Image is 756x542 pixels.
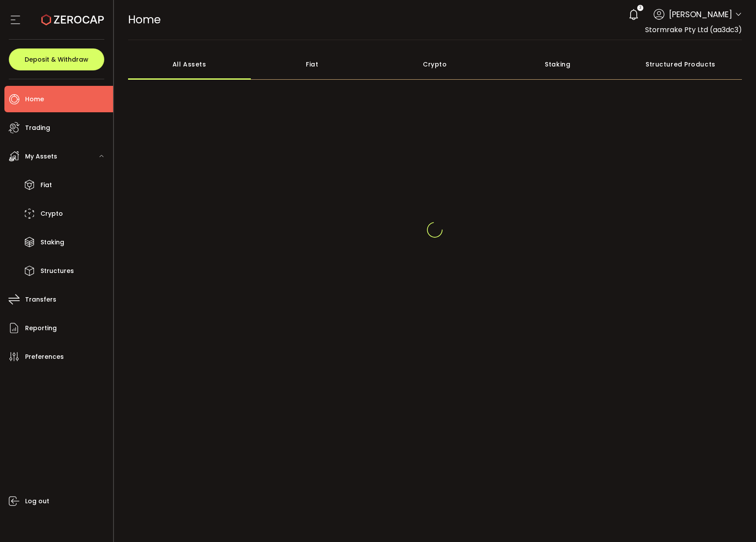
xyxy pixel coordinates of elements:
[25,93,44,106] span: Home
[25,322,57,335] span: Reporting
[639,5,641,11] span: 3
[251,49,374,80] div: Fiat
[669,8,732,20] span: [PERSON_NAME]
[619,49,742,80] div: Structured Products
[40,207,63,220] span: Crypto
[9,48,104,70] button: Deposit & Withdraw
[25,122,50,134] span: Trading
[25,150,57,163] span: My Assets
[25,350,64,363] span: Preferences
[40,179,52,192] span: Fiat
[128,49,251,80] div: All Assets
[645,25,742,35] span: Stormrake Pty Ltd (aa3dc3)
[40,265,74,277] span: Structures
[496,49,619,80] div: Staking
[25,495,49,508] span: Log out
[25,56,88,63] span: Deposit & Withdraw
[25,293,56,306] span: Transfers
[374,49,496,80] div: Crypto
[40,236,64,249] span: Staking
[128,12,161,27] span: Home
